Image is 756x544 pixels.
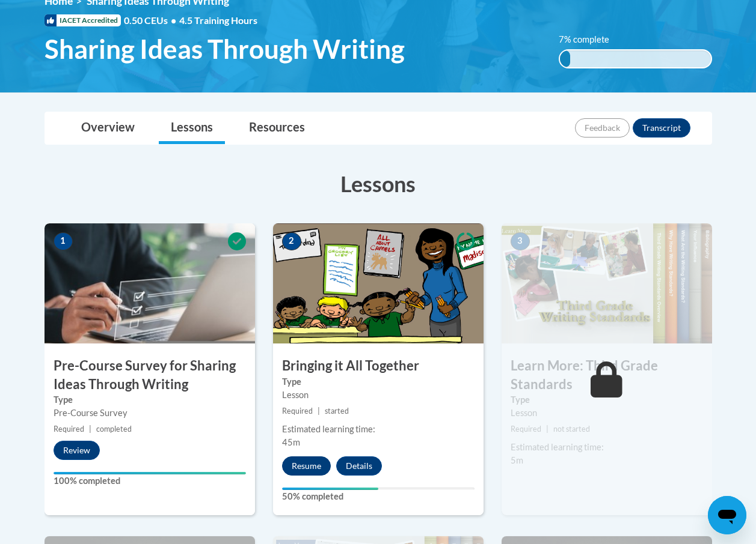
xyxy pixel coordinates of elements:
[179,14,257,26] span: 4.5 Training Hours
[45,357,255,394] h3: Pre-Course Survey for Sharing Ideas Through Writing
[325,406,349,416] span: started
[45,223,255,343] img: Course Image
[54,232,73,250] span: 1
[171,14,176,26] span: •
[575,118,630,138] button: Feedback
[282,488,378,490] div: Your progress
[45,169,712,199] h3: Lessons
[45,14,121,26] span: IACET Accredited
[54,441,100,460] button: Review
[559,33,628,46] label: 7% complete
[54,472,246,474] div: Your progress
[708,496,746,534] iframe: Button to launch messaging window
[124,14,179,27] span: 0.50 CEUs
[159,112,225,144] a: Lessons
[511,455,523,465] span: 5m
[54,474,246,488] label: 100% completed
[511,406,703,420] div: Lesson
[318,406,320,416] span: |
[273,223,484,343] img: Course Image
[336,456,382,476] button: Details
[502,223,712,343] img: Course Image
[282,437,300,447] span: 45m
[54,406,246,420] div: Pre-Course Survey
[546,425,549,434] span: |
[502,357,712,394] h3: Learn More: Third Grade Standards
[511,441,703,454] div: Estimated learning time:
[89,425,91,434] span: |
[282,388,475,402] div: Lesson
[560,50,571,67] div: 7% complete
[54,393,246,406] label: Type
[282,232,301,250] span: 2
[273,357,484,375] h3: Bringing it All Together
[511,425,541,434] span: Required
[282,375,475,388] label: Type
[282,490,475,503] label: 50% completed
[45,33,405,65] span: Sharing Ideas Through Writing
[633,118,690,138] button: Transcript
[69,112,147,144] a: Overview
[511,393,703,406] label: Type
[553,425,590,434] span: not started
[282,423,475,436] div: Estimated learning time:
[96,425,132,434] span: completed
[511,232,530,250] span: 3
[54,425,84,434] span: Required
[282,456,331,476] button: Resume
[237,112,317,144] a: Resources
[282,406,313,416] span: Required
